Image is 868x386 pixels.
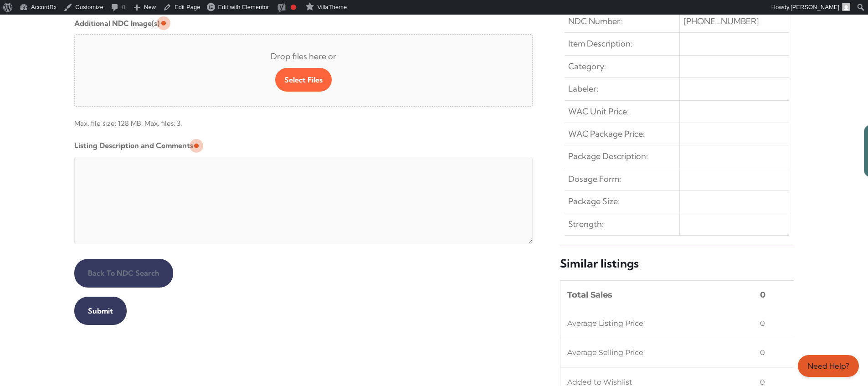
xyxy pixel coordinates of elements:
[568,149,648,164] span: Package Description:
[760,345,765,360] span: 0
[74,297,127,325] input: Submit
[683,14,759,29] span: [PHONE_NUMBER]
[760,288,765,302] span: 0
[568,14,622,29] span: NDC Number:
[74,16,159,31] label: Additional NDC Image(s)
[567,316,643,331] span: Average Listing Price
[568,36,632,51] span: Item Description:
[74,110,533,131] span: Max. file size: 128 MB, Max. files: 3.
[568,194,620,209] span: Package Size:
[74,138,193,153] label: Listing Description and Comments
[568,104,629,119] span: WAC Unit Price:
[89,49,518,64] span: Drop files here or
[567,345,643,360] span: Average Selling Price
[275,68,332,92] button: select files, additional ndc image(s)
[218,4,269,10] span: Edit with Elementor
[568,82,598,96] span: Labeler:
[568,172,621,186] span: Dosage Form:
[291,5,296,10] div: Focus keyphrase not set
[568,59,606,74] span: Category:
[760,316,765,331] span: 0
[791,4,839,10] span: [PERSON_NAME]
[560,256,794,271] h5: Similar listings
[74,259,173,287] input: Back to NDC Search
[567,288,612,302] span: Total Sales
[568,217,604,232] span: Strength:
[798,355,859,377] a: Need Help?
[568,127,645,141] span: WAC Package Price:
